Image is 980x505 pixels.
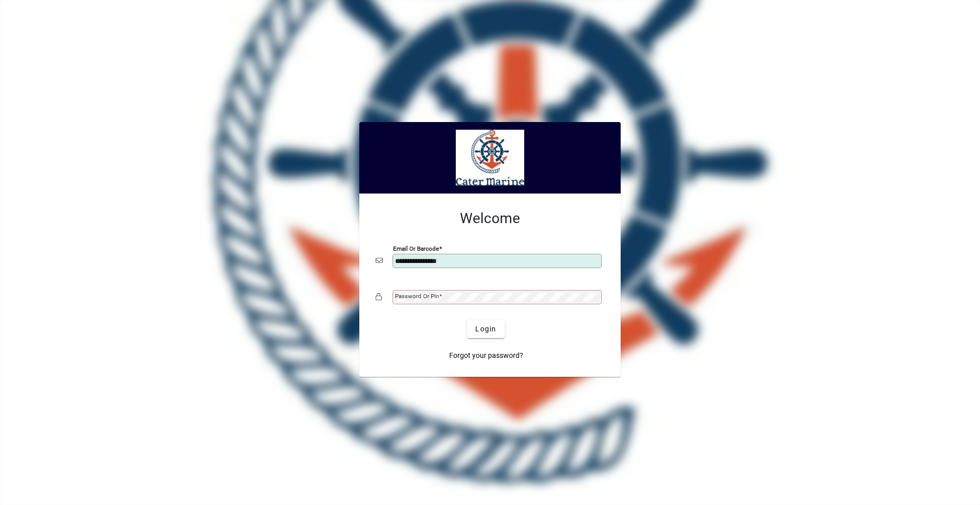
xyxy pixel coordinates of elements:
button: Login [467,320,504,338]
span: Login [475,324,496,334]
mat-label: Email or Barcode [393,245,439,252]
h2: Welcome [376,210,604,227]
span: Forgot your password? [449,350,523,361]
a: Forgot your password? [445,346,527,365]
mat-label: Password or Pin [395,293,439,300]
